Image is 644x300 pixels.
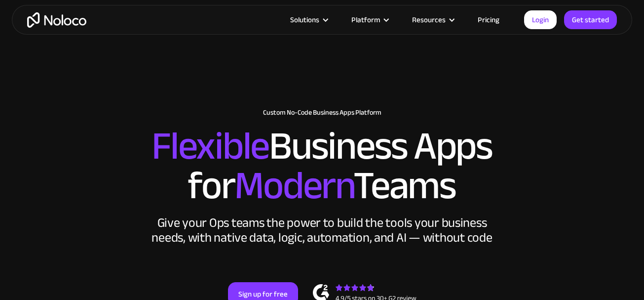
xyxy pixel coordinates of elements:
div: Platform [339,13,400,26]
h1: Custom No-Code Business Apps Platform [16,109,628,117]
div: Solutions [290,13,319,26]
h2: Business Apps for Teams [16,127,628,206]
div: Resources [412,13,446,26]
div: Give your Ops teams the power to build the tools your business needs, with native data, logic, au... [150,215,495,245]
a: Get started [564,10,617,29]
div: Platform [351,13,380,26]
a: home [27,12,86,28]
a: Pricing [465,13,512,26]
div: Solutions [278,13,339,26]
span: Flexible [152,109,269,183]
a: Login [524,10,557,29]
span: Modern [234,149,353,222]
div: Resources [400,13,465,26]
